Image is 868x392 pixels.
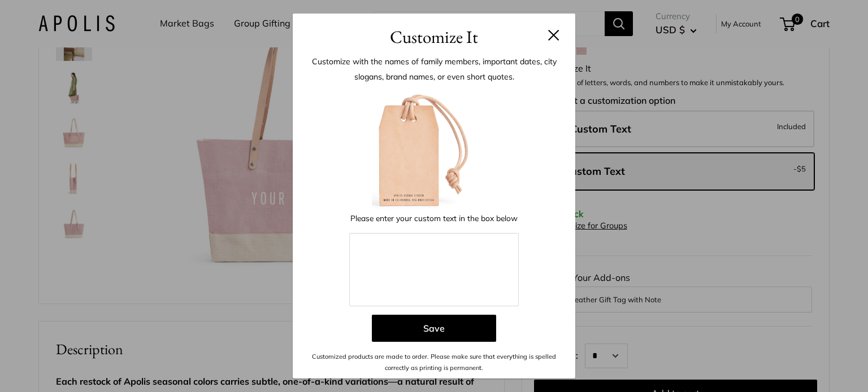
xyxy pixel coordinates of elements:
button: Save [372,315,496,342]
img: Blank-LuggageTagLetter-forCustomizer.jpg [372,87,496,211]
p: Customized products are made to order. Please make sure that everything is spelled correctly as p... [310,351,558,374]
h3: Customize It [310,24,558,50]
p: Customize with the names of family members, important dates, city slogans, brand names, or even s... [310,54,558,83]
p: Please enter your custom text in the box below [349,211,519,226]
